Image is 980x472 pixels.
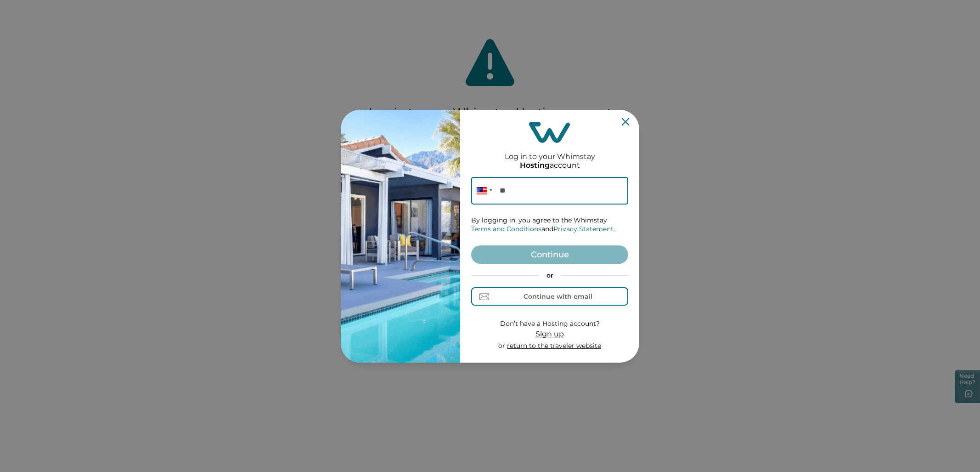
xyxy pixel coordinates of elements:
p: Hosting [520,161,550,170]
a: Privacy Statement. [553,225,615,233]
img: login-logo [529,122,570,143]
a: return to the traveler website [507,341,601,350]
button: Close [622,118,629,125]
button: Continue with email [471,287,628,306]
div: United States: + 1 [471,177,495,205]
p: or [471,271,628,280]
a: Terms and Conditions [471,225,541,233]
img: auth-banner [341,110,460,363]
p: Don’t have a Hosting account? [498,319,601,329]
p: By logging in, you agree to the Whimstay and [471,216,628,234]
p: or [498,341,601,351]
div: Continue with email [524,293,592,300]
span: Sign up [535,330,564,338]
h2: Log in to your Whimstay [505,143,595,161]
button: Continue [471,245,628,264]
p: account [520,161,580,170]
